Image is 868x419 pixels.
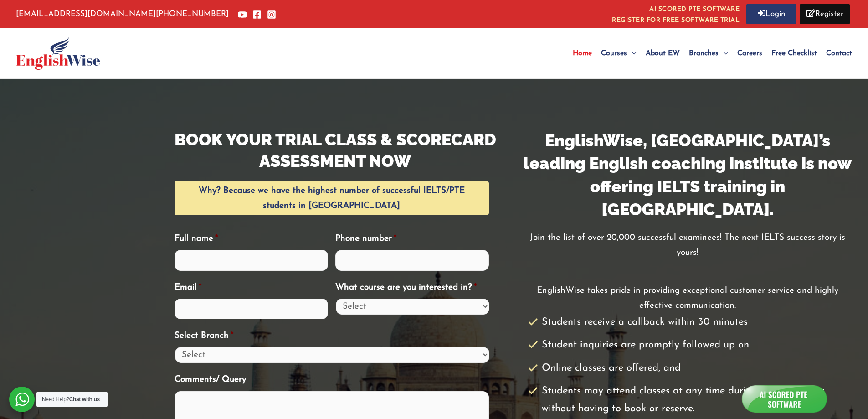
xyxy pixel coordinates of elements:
[175,282,201,294] label: Email
[542,363,681,373] span: Online classes are offered, and
[16,10,156,18] a: [EMAIL_ADDRESS][DOMAIN_NAME]
[800,4,850,24] a: Register
[767,33,822,74] a: Free Checklist
[16,7,229,21] p: [PHONE_NUMBER]
[826,50,852,57] span: Contact
[542,340,749,350] span: Student inquiries are promptly followed up on
[822,33,852,74] a: Contact
[641,33,684,74] a: About EW
[175,181,489,216] mark: Why? Because we have the highest number of successful IELTS/PTE students in [GEOGRAPHIC_DATA]
[612,4,740,15] i: AI SCORED PTE SOFTWARE
[175,374,246,386] label: Comments/ Query
[746,4,796,24] a: Login
[69,396,100,403] strong: Chat with us
[238,10,247,19] a: YouTube
[542,317,748,327] span: Students receive a callback within 30 minutes
[737,50,762,57] span: Careers
[733,33,767,74] a: Careers
[601,50,627,57] span: Courses
[612,4,740,24] a: AI SCORED PTE SOFTWAREREGISTER FOR FREE SOFTWARE TRIAL
[42,396,100,403] span: Need Help?
[175,233,218,245] label: Full name
[596,33,641,74] a: Courses
[537,286,838,310] span: EnglishWise takes pride in providing exceptional customer service and highly effective communicat...
[335,282,477,294] label: What course are you interested in?
[335,233,396,245] label: Phone number
[530,233,845,257] span: Join the list of over 20,000 successful examinees! The next IELTS success story is yours!
[252,10,262,19] a: Facebook
[646,50,680,57] span: About EW
[771,50,817,57] span: Free Checklist
[684,33,733,74] a: Branches
[267,10,276,19] a: Instagram
[524,131,852,219] b: EnglishWise, [GEOGRAPHIC_DATA]’s leading English coaching institute is now offering IELTS trainin...
[689,50,719,57] span: Branches
[16,37,100,70] img: English Wise
[741,385,827,413] img: icon_a.png
[568,33,852,74] nav: Site Navigation
[175,129,496,172] h1: Book Your Trial Class & Scorecard Assessment Now
[573,50,592,57] span: Home
[542,386,825,414] span: Students may attend classes at any time during business hours without having to book or reserve.
[175,331,233,342] label: Select Branch
[568,33,596,74] a: Home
